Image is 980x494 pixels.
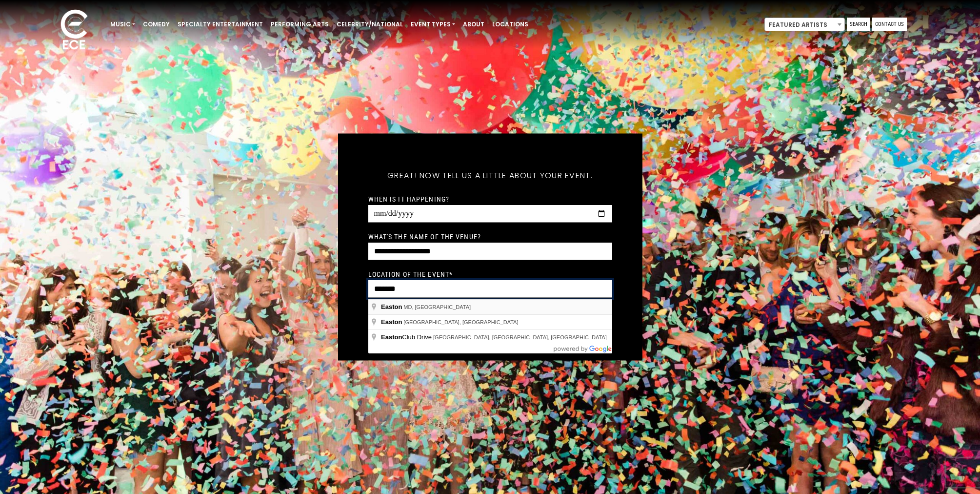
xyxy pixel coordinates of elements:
[106,16,139,33] a: Music
[368,195,450,204] label: When is it happening?
[174,16,267,33] a: Specialty Entertainment
[368,232,481,241] label: What's the name of the venue?
[381,333,402,341] span: Easton
[403,319,518,325] span: [GEOGRAPHIC_DATA], [GEOGRAPHIC_DATA]
[488,16,532,33] a: Locations
[381,303,402,310] span: Easton
[433,334,607,340] span: [GEOGRAPHIC_DATA], [GEOGRAPHIC_DATA], [GEOGRAPHIC_DATA]
[381,318,402,326] span: Easton
[368,158,612,193] h5: Great! Now tell us a little about your event.
[381,333,433,341] span: Club Drive
[368,270,453,279] label: Location of the event
[333,16,407,33] a: Celebrity/National
[407,16,459,33] a: Event Types
[139,16,174,33] a: Comedy
[764,18,845,31] span: Featured Artists
[765,18,844,32] span: Featured Artists
[847,18,870,31] a: Search
[403,304,471,310] span: MD, [GEOGRAPHIC_DATA]
[50,7,99,54] img: ece_new_logo_whitev2-1.png
[267,16,333,33] a: Performing Arts
[872,18,907,31] a: Contact Us
[459,16,488,33] a: About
